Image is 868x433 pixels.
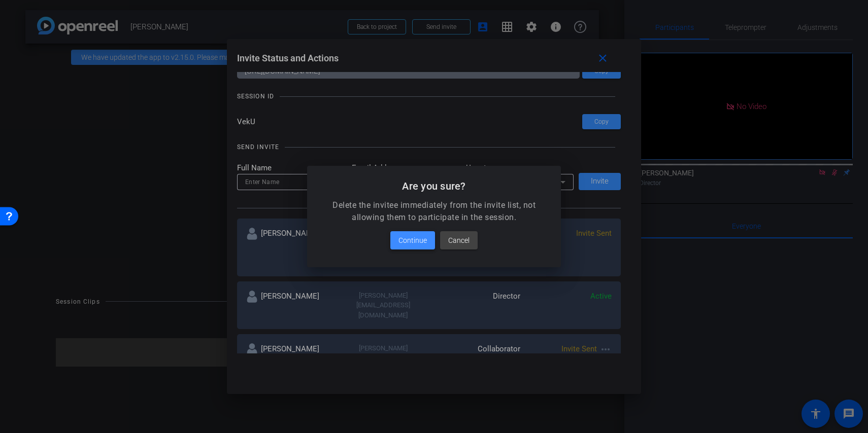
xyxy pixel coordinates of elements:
span: Continue [398,234,427,246]
h2: Are you sure? [319,178,549,194]
p: Delete the invitee immediately from the invite list, not allowing them to participate in the sess... [319,199,549,224]
button: Continue [390,231,435,249]
span: Cancel [448,234,470,246]
button: Cancel [440,231,478,249]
